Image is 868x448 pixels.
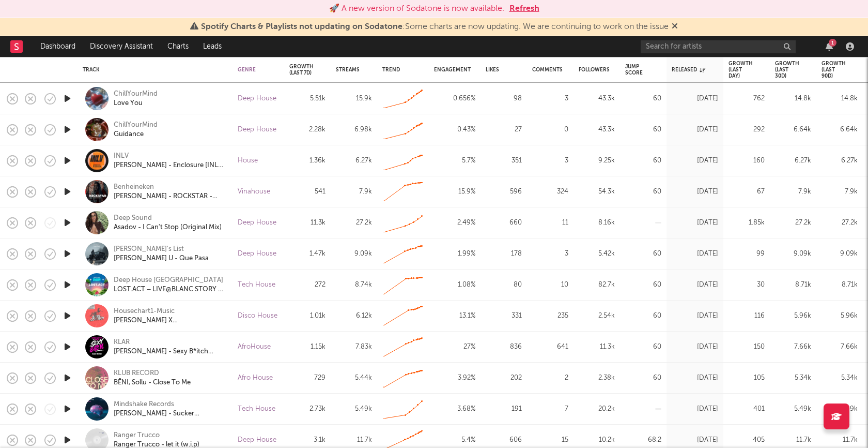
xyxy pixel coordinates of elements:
div: Growth (last 7d) [289,64,314,76]
a: [PERSON_NAME] U - Que Pasa [114,254,209,263]
div: 191 [486,403,522,415]
div: Growth (last 30d) [775,61,799,79]
div: 5.96k [822,310,858,322]
div: 6.27k [822,155,858,167]
div: 7.66k [775,341,811,353]
div: Streams [336,67,360,73]
a: [PERSON_NAME] - Sexy B*itch (feat. [PERSON_NAME]) ([PERSON_NAME] Remix) [114,347,225,356]
div: 6.64k [822,124,858,136]
div: 762 [729,93,765,105]
div: 7.9k [822,186,858,198]
div: [PERSON_NAME] - ROCKSTAR - [PERSON_NAME] Remix | Freedownload [114,192,225,201]
div: 60 [625,310,661,322]
div: 5.49k [336,403,372,415]
div: 9.09k [822,248,858,260]
div: Tech House [238,403,275,415]
div: 3.92 % [434,372,475,384]
a: ChillYourMind [114,89,158,99]
div: 6.27k [775,155,811,167]
div: 9.09k [775,248,811,260]
div: 60 [625,248,661,260]
div: 43.3k [579,124,615,136]
div: Deep Sound [114,214,222,223]
a: Deep House [GEOGRAPHIC_DATA] [114,276,223,285]
div: 27.2k [822,217,858,229]
div: 43.3k [579,93,615,105]
a: [PERSON_NAME] - Enclosure [INLV] Preview [114,161,225,170]
div: 1.99 % [434,248,475,260]
div: 5.7 % [434,155,475,167]
div: 405 [729,434,765,446]
div: House [238,155,258,167]
div: Deep House [238,434,276,446]
div: 14.8k [822,93,858,105]
div: 1.15k [289,341,326,353]
div: Asadov - I Can't Stop (Original Mix) [114,223,222,232]
div: 11.3k [579,341,615,353]
div: [DATE] [672,341,718,353]
div: Mindshake Records [114,400,225,409]
div: 60 [625,341,661,353]
div: 99 [729,248,765,260]
div: [DATE] [672,403,718,415]
div: 729 [289,372,326,384]
div: [DATE] [672,124,718,136]
div: 1.36k [289,155,326,167]
div: 7.66k [822,341,858,353]
div: 5.49k [775,403,811,415]
div: Tech House [238,279,275,291]
div: 3.68 % [434,403,475,415]
div: 1 [829,39,836,47]
div: Comments [532,67,563,73]
a: Deep SoundAsadov - I Can't Stop (Original Mix) [114,214,222,232]
a: KLAR [114,338,130,347]
div: 11.7k [336,434,372,446]
a: Love You [114,99,143,108]
div: Likes [486,67,506,73]
div: [DATE] [672,93,718,105]
div: 2.38k [579,372,615,384]
div: KLUB RECORD [114,369,159,378]
div: Trend [382,67,419,73]
div: 🚀 A new version of Sodatone is now available. [329,3,504,15]
div: 5.34k [822,372,858,384]
div: 67 [729,186,765,198]
div: 11.3k [289,217,326,229]
div: INLV [114,152,129,161]
span: Dismiss [672,23,678,31]
div: 641 [532,341,568,353]
div: 660 [486,217,522,229]
div: Engagement [434,67,471,73]
div: 105 [729,372,765,384]
div: 5.4 % [434,434,475,446]
div: 272 [289,279,326,291]
div: [DATE] [672,217,718,229]
div: Afro House [238,372,273,384]
div: 60 [625,155,661,167]
div: 8.71k [775,279,811,291]
div: 30 [729,279,765,291]
a: Dashboard [33,36,83,57]
div: 82.7k [579,279,615,291]
a: [PERSON_NAME]'s List [114,245,184,254]
span: Spotify Charts & Playlists not updating on Sodatone [201,23,402,31]
div: 3 [532,155,568,167]
div: 6.98k [336,124,372,136]
div: 15.9 % [434,186,475,198]
div: 10 [532,279,568,291]
div: Disco House [238,310,277,322]
div: ChillYourMind [114,121,158,130]
div: 60 [625,372,661,384]
div: 5.42k [579,248,615,260]
div: 98 [486,93,522,105]
div: 178 [486,248,522,260]
div: Growth (last 90d) [822,61,846,79]
div: [DATE] [672,434,718,446]
div: Track [83,67,222,73]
